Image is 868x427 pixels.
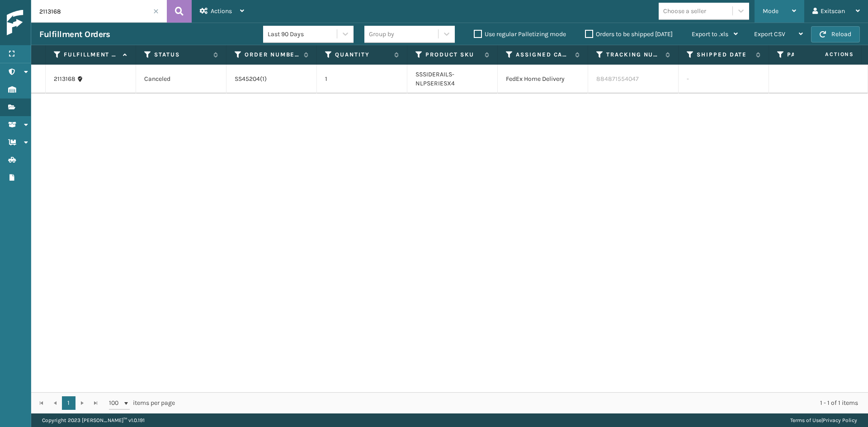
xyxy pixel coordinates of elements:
[188,399,858,408] div: 1 - 1 of 1 items
[226,65,317,94] td: SS45204(1)
[425,51,480,59] label: Product SKU
[317,65,407,94] td: 1
[790,413,857,427] div: |
[268,29,338,39] div: Last 90 Days
[64,51,118,59] label: Fulfillment Order Id
[516,51,571,59] label: Assigned Carrier Service
[369,29,394,39] div: Group by
[790,417,821,423] a: Terms of Use
[109,399,123,408] span: 100
[663,6,706,16] div: Choose a seller
[154,51,209,59] label: Status
[787,51,842,59] label: Pallet Name
[7,10,88,36] img: logo
[811,26,860,42] button: Reload
[109,396,175,410] span: items per page
[585,30,673,38] label: Orders to be shipped [DATE]
[415,70,455,87] a: SSSIDERAILS-NLPSERIESX4
[797,47,859,62] span: Actions
[335,51,390,59] label: Quantity
[39,29,110,40] h3: Fulfillment Orders
[54,75,75,84] a: 2113168
[211,7,232,15] span: Actions
[697,51,751,59] label: Shipped Date
[754,30,785,38] span: Export CSV
[498,65,588,94] td: FedEx Home Delivery
[42,413,145,427] p: Copyright 2023 [PERSON_NAME]™ v 1.0.191
[136,65,226,94] td: Canceled
[245,51,299,59] label: Order Number
[823,417,857,423] a: Privacy Policy
[596,75,639,83] a: 884871554047
[62,396,75,410] a: 1
[692,30,728,38] span: Export to .xls
[679,65,769,94] td: -
[763,7,778,15] span: Mode
[606,51,661,59] label: Tracking Number
[474,30,566,38] label: Use regular Palletizing mode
